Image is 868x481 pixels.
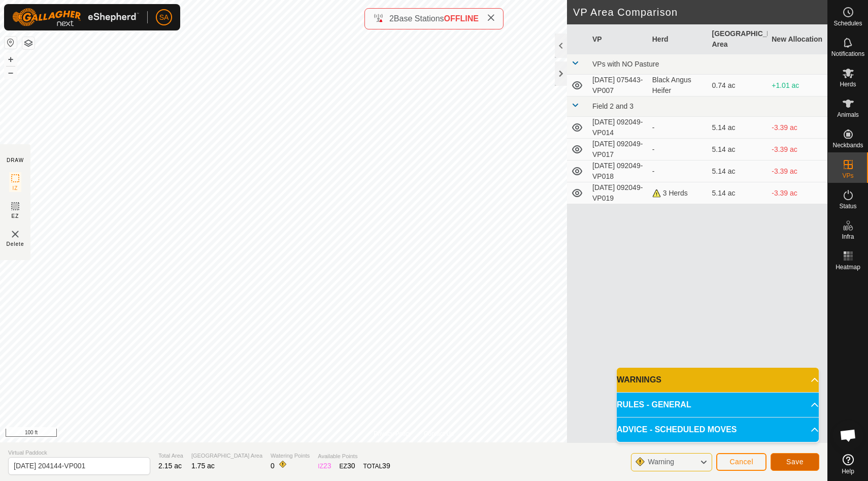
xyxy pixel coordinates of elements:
[617,374,661,386] span: WARNINGS
[842,468,854,474] span: Help
[652,144,704,155] div: -
[708,139,768,161] td: 5.14 ac
[708,182,768,204] td: 5.14 ac
[716,453,766,471] button: Cancel
[842,173,853,179] span: VPs
[159,12,169,23] span: SA
[708,75,768,97] td: 0.74 ac
[318,452,390,461] span: Available Points
[588,182,648,204] td: [DATE] 092049-VP019
[648,24,708,54] th: Herd
[833,20,862,26] span: Schedules
[652,75,704,96] div: Black Angus Heifer
[271,452,310,460] span: Watering Points
[588,161,648,182] td: [DATE] 092049-VP018
[588,75,648,97] td: [DATE] 075443-VP007
[8,448,150,457] span: Virtual Paddock
[708,24,768,54] th: [GEOGRAPHIC_DATA] Area
[191,462,215,470] span: 1.75 ac
[832,142,863,148] span: Neckbands
[831,51,864,57] span: Notifications
[767,75,827,97] td: +1.01 ac
[13,184,18,192] span: IZ
[592,60,659,68] span: VPs with NO Pasture
[374,429,412,438] a: Privacy Policy
[729,458,753,466] span: Cancel
[836,264,860,270] span: Heatmap
[7,240,24,248] span: Delete
[767,117,827,139] td: -3.39 ac
[271,462,275,470] span: 0
[588,24,648,54] th: VP
[424,429,454,438] a: Contact Us
[592,102,633,110] span: Field 2 and 3
[708,117,768,139] td: 5.14 ac
[708,161,768,182] td: 5.14 ac
[12,8,139,26] img: Gallagher Logo
[158,452,183,460] span: Total Area
[588,139,648,161] td: [DATE] 092049-VP017
[786,458,804,466] span: Save
[617,418,819,442] p-accordion-header: ADVICE - SCHEDULED MOVES
[5,53,17,66] button: +
[389,14,394,23] span: 2
[617,368,819,392] p-accordion-header: WARNINGS
[5,67,17,79] button: –
[837,112,859,118] span: Animals
[7,156,24,164] div: DRAW
[12,212,19,220] span: EZ
[22,37,35,49] button: Map Layers
[363,461,390,471] div: TOTAL
[5,37,17,49] button: Reset Map
[771,453,819,471] button: Save
[340,461,355,471] div: EZ
[648,458,674,466] span: Warning
[767,139,827,161] td: -3.39 ac
[158,462,182,470] span: 2.15 ac
[573,6,827,18] h2: VP Area Comparison
[767,24,827,54] th: New Allocation
[767,161,827,182] td: -3.39 ac
[617,393,819,417] p-accordion-header: RULES - GENERAL
[839,203,856,209] span: Status
[382,462,390,470] span: 39
[347,462,355,470] span: 30
[842,234,854,240] span: Infra
[318,461,331,471] div: IZ
[840,81,856,87] span: Herds
[767,182,827,204] td: -3.39 ac
[394,14,444,23] span: Base Stations
[833,420,863,451] a: Open chat
[191,452,262,460] span: [GEOGRAPHIC_DATA] Area
[9,228,21,240] img: VP
[652,188,704,199] div: 3 Herds
[828,450,868,478] a: Help
[444,14,479,23] span: OFFLINE
[652,122,704,133] div: -
[617,399,691,411] span: RULES - GENERAL
[588,117,648,139] td: [DATE] 092049-VP014
[323,462,331,470] span: 23
[652,166,704,177] div: -
[617,424,737,436] span: ADVICE - SCHEDULED MOVES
